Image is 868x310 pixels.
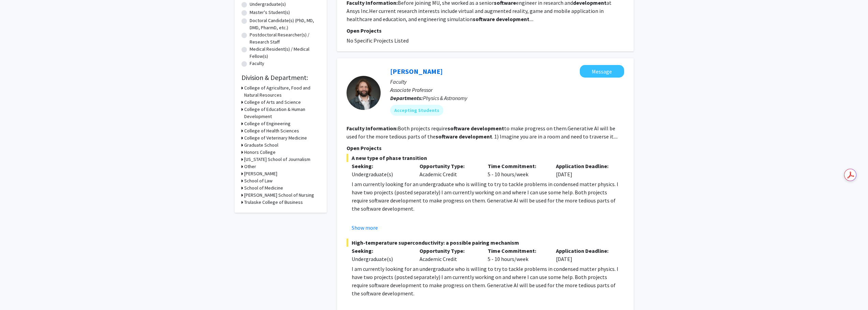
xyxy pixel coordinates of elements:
b: development [496,16,529,22]
h3: College of Agriculture, Food and Natural Resources [244,84,320,99]
p: Opportunity Type: [420,162,477,170]
b: Faculty Information: [347,125,398,132]
span: No Specific Projects Listed [347,37,409,44]
b: software [447,125,470,132]
iframe: Chat [5,279,29,305]
label: Doctoral Candidate(s) (PhD, MD, DMD, PharmD, etc.) [250,17,320,31]
p: I am currently looking for an undergraduate who is willing to try to tackle problems in condensed... [352,265,624,297]
h3: College of Health Sciences [244,127,299,134]
p: Time Commitment: [488,162,546,170]
div: Undergraduate(s) [352,255,410,263]
label: Undergraduate(s) [250,1,286,8]
h3: [PERSON_NAME] [244,170,277,177]
fg-read-more: Both projects require to make progress on them.Generative AI will be used for the more tedious pa... [347,125,618,140]
p: Application Deadline: [556,247,614,255]
h3: Other [244,163,256,170]
p: Faculty [390,78,624,86]
p: Time Commitment: [488,247,546,255]
span: Physics & Astronomy [423,95,467,101]
p: Open Projects [347,27,624,35]
b: development [459,133,492,140]
button: Message Wouter Montfrooij [580,65,624,78]
p: Associate Professor [390,86,624,94]
h3: College of Education & Human Development [244,106,320,120]
label: Postdoctoral Researcher(s) / Research Staff [250,31,320,46]
h3: [US_STATE] School of Journalism [244,156,310,163]
div: Undergraduate(s) [352,170,410,178]
b: software [473,16,495,22]
h3: Trulaske College of Business [244,199,303,206]
h3: College of Arts and Science [244,99,301,106]
p: Seeking: [352,162,410,170]
b: software [436,133,458,140]
div: 5 - 10 hours/week [483,162,551,178]
div: [DATE] [551,247,619,263]
h3: School of Law [244,177,273,184]
h3: Graduate School [244,142,278,149]
p: Opportunity Type: [420,247,477,255]
button: Show more [352,224,378,232]
p: Seeking: [352,247,410,255]
h3: College of Engineering [244,120,291,127]
p: I am currently looking for an undergraduate who is willing to try to tackle problems in condensed... [352,180,624,213]
div: Academic Credit [414,247,483,263]
div: 5 - 10 hours/week [483,247,551,263]
label: Master's Student(s) [250,9,290,16]
div: [DATE] [551,162,619,178]
h3: College of Veterinary Medicine [244,134,307,142]
mat-chip: Accepting Students [390,105,443,116]
h3: School of Medicine [244,184,283,192]
h2: Division & Department: [241,74,320,82]
p: Application Deadline: [556,162,614,170]
label: Faculty [250,60,264,67]
a: [PERSON_NAME] [390,67,443,76]
span: A new type of phase transition [347,154,624,162]
span: High-temperature superconductivity: a possible pairing mechanism [347,239,624,247]
label: Medical Resident(s) / Medical Fellow(s) [250,46,320,60]
div: Academic Credit [414,162,483,178]
h3: Honors College [244,149,276,156]
b: development [471,125,504,132]
b: Departments: [390,95,423,101]
p: Open Projects [347,144,624,152]
h3: [PERSON_NAME] School of Nursing [244,192,314,199]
